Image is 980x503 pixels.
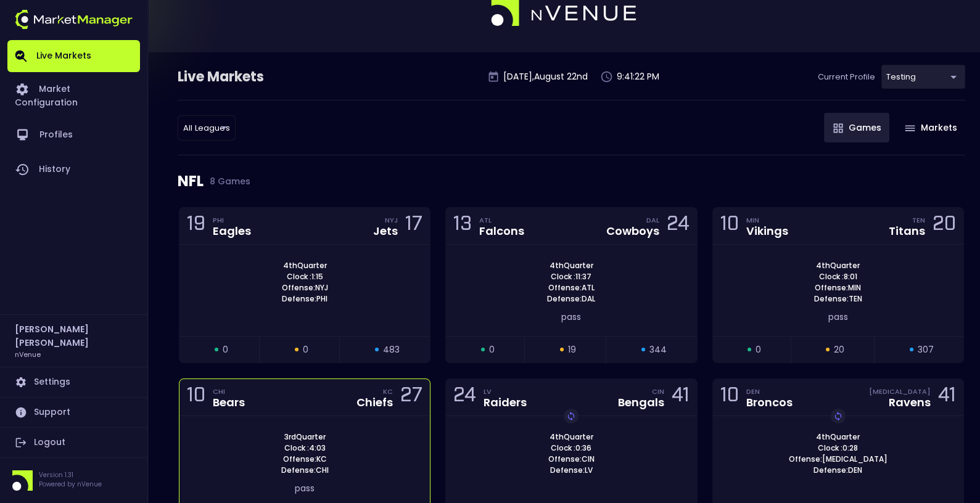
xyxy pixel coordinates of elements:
img: replayImg [833,411,843,421]
span: Defense: DEN [810,465,866,476]
div: Titans [889,226,925,237]
div: KC [383,386,393,396]
span: 4th Quarter [279,260,331,271]
img: gameIcon [833,123,843,133]
span: Offense: NYJ [278,282,332,293]
span: Clock : 4:03 [281,443,329,454]
div: Version 1.31Powered by nVenue [7,470,140,491]
span: Clock : 0:28 [814,443,862,454]
img: logo [15,10,133,29]
span: 4th Quarter [546,260,597,271]
div: Chiefs [356,397,393,408]
span: 19 [568,343,576,356]
p: Version 1.31 [39,470,102,480]
h3: nVenue [15,350,41,359]
span: Clock : 8:01 [815,271,861,282]
div: Vikings [746,226,788,237]
a: Market Configuration [7,72,140,118]
a: Live Markets [7,40,140,72]
span: 344 [649,343,667,356]
a: Profiles [7,118,140,152]
span: 4th Quarter [812,260,863,271]
div: testing [178,115,236,141]
div: Cowboys [606,226,659,237]
div: TEN [912,215,925,225]
div: 13 [453,215,472,237]
div: Bengals [618,397,664,408]
div: Live Markets [178,67,328,87]
span: pass [295,482,315,494]
button: Games [824,113,889,142]
div: 20 [933,215,956,237]
span: 0 [489,343,495,356]
span: Offense: [MEDICAL_DATA] [785,454,891,465]
div: 24 [667,215,690,237]
div: DEN [746,386,793,396]
span: Offense: KC [279,454,331,465]
button: Markets [896,113,965,142]
div: testing [881,65,965,89]
span: 0 [756,343,761,356]
p: Powered by nVenue [39,480,102,489]
span: 307 [918,343,934,356]
div: Ravens [889,397,931,408]
span: Clock : 11:37 [547,271,595,282]
div: ATL [479,215,524,225]
span: Offense: MIN [811,282,865,293]
span: 4th Quarter [812,431,863,443]
p: Current Profile [818,71,875,83]
div: 41 [938,386,956,409]
a: Settings [7,367,140,397]
div: Raiders [484,397,527,408]
p: 9:41:22 PM [617,70,659,83]
img: replayImg [566,411,576,421]
div: Falcons [479,226,524,237]
div: MIN [746,215,788,225]
p: [DATE] , August 22 nd [503,70,588,83]
span: 4th Quarter [546,431,597,443]
span: Defense: TEN [810,293,866,305]
span: 8 Games [204,176,250,186]
a: Support [7,398,140,427]
span: Defense: DAL [543,293,599,305]
div: [MEDICAL_DATA] [869,386,931,396]
div: Eagles [213,226,251,237]
div: 41 [672,386,690,409]
div: Jets [373,226,398,237]
div: NFL [178,155,965,207]
div: PHI [213,215,251,225]
div: Bears [213,397,245,408]
img: gameIcon [905,125,915,131]
span: Defense: CHI [278,465,332,476]
span: Defense: LV [546,465,596,476]
div: 19 [187,215,205,237]
span: 0 [303,343,308,356]
div: 10 [720,215,739,237]
span: Offense: ATL [545,282,598,293]
div: DAL [646,215,659,225]
span: 20 [834,343,844,356]
div: 10 [187,386,205,409]
h2: [PERSON_NAME] [PERSON_NAME] [15,322,133,350]
div: NYJ [385,215,398,225]
div: CHI [213,386,245,396]
a: History [7,152,140,187]
div: 10 [720,386,739,409]
span: Clock : 0:36 [547,443,595,454]
div: 24 [453,386,476,409]
span: 483 [383,343,400,356]
div: 27 [400,386,422,409]
span: Clock : 1:15 [283,271,327,282]
span: pass [561,311,581,323]
span: Offense: CIN [545,454,598,465]
a: Logout [7,428,140,457]
div: CIN [652,386,664,396]
span: pass [828,311,848,323]
div: 17 [405,215,422,237]
div: Broncos [746,397,793,408]
div: LV [484,386,527,396]
span: 3rd Quarter [281,431,329,443]
span: Defense: PHI [278,293,331,305]
span: 0 [223,343,228,356]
